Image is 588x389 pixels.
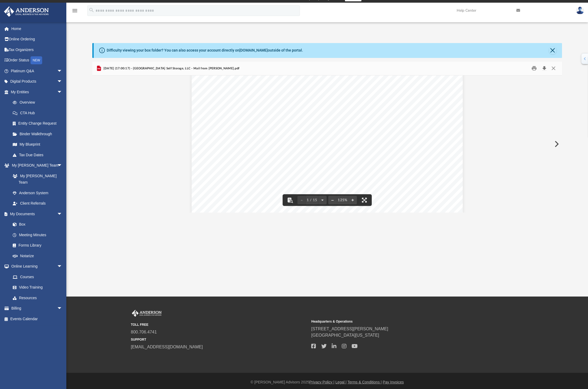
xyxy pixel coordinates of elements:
[7,188,68,198] a: Anderson System
[57,261,68,272] span: arrow_drop_down
[4,314,70,324] a: Events Calendar
[549,47,556,54] button: Close
[4,23,70,34] a: Home
[4,34,70,45] a: Online Ordering
[89,7,94,13] i: search
[7,251,68,261] a: Notarize
[131,337,308,342] small: SUPPORT
[328,194,337,206] button: Zoom out
[7,240,65,251] a: Forms Library
[7,97,70,108] a: Overview
[72,10,78,14] a: menu
[358,194,370,206] button: Enter fullscreen
[7,282,65,293] a: Video Training
[57,209,68,219] span: arrow_drop_down
[102,66,239,71] span: [DATE] (17:00:17) - [GEOGRAPHIC_DATA] Self Storage, LLC - Mail from [PERSON_NAME].pdf
[4,261,68,272] a: Online Learningarrow_drop_down
[57,87,68,98] span: arrow_drop_down
[7,230,68,240] a: Meeting Minutes
[4,44,70,55] a: Tax Organizers
[7,293,68,303] a: Resources
[318,194,327,206] button: Next page
[131,345,203,349] a: [EMAIL_ADDRESS][DOMAIN_NAME]
[348,194,357,206] button: Zoom in
[57,303,68,314] span: arrow_drop_down
[7,118,70,129] a: Entity Change Request
[311,327,388,331] a: [STREET_ADDRESS][PERSON_NAME]
[529,64,539,73] button: Print
[31,56,42,64] div: NEW
[4,303,70,314] a: Billingarrow_drop_down
[7,150,70,160] a: Tax Due Dates
[7,139,68,150] a: My Blueprint
[309,380,335,384] a: Privacy Policy |
[7,198,68,209] a: Client Referrals
[311,319,488,324] small: Headquarters & Operations
[57,66,68,77] span: arrow_drop_down
[131,330,157,334] a: 800.706.4741
[7,108,70,118] a: CTA Hub
[4,66,70,76] a: Platinum Q&Aarrow_drop_down
[72,7,78,14] i: menu
[539,64,549,73] button: Download
[57,160,68,171] span: arrow_drop_down
[576,7,584,14] img: User Pic
[4,209,68,219] a: My Documentsarrow_drop_down
[2,6,50,17] img: Anderson Advisors Platinum Portal
[66,379,588,385] div: © [PERSON_NAME] Advisors 2025
[92,75,562,213] div: Document Viewer
[7,219,65,230] a: Box
[4,87,70,97] a: My Entitiesarrow_drop_down
[306,198,318,202] span: 1 / 15
[57,76,68,87] span: arrow_drop_down
[4,160,68,171] a: My [PERSON_NAME] Teamarrow_drop_down
[192,1,463,360] div: Page 1
[7,171,65,188] a: My [PERSON_NAME] Team
[92,75,562,213] div: File preview
[549,64,558,73] button: Close
[239,48,268,52] a: [DOMAIN_NAME]
[306,194,318,206] button: 1 / 15
[337,198,348,202] div: Current zoom level
[311,333,379,337] a: [GEOGRAPHIC_DATA][US_STATE]
[383,380,404,384] a: Pay Invoices
[284,194,296,206] button: Toggle findbar
[7,272,68,282] a: Courses
[4,76,70,87] a: Digital Productsarrow_drop_down
[131,322,308,327] small: TOLL FREE
[7,129,70,139] a: Binder Walkthrough
[550,137,562,151] button: Next File
[107,48,303,53] div: Difficulty viewing your box folder? You can also access your account directly on outside of the p...
[92,62,562,213] div: Preview
[348,380,382,384] a: Terms & Conditions |
[335,380,347,384] a: Legal |
[131,310,163,317] img: Anderson Advisors Platinum Portal
[4,55,70,66] a: Order StatusNEW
